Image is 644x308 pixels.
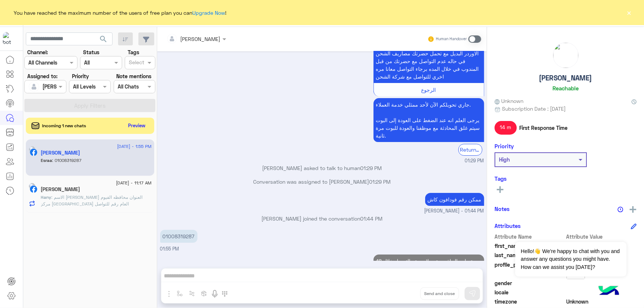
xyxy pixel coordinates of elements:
label: Note mentions [116,72,151,80]
span: 01:55 PM [160,246,179,252]
span: First Response Time [519,124,568,132]
span: locale [495,288,565,296]
span: Hany [41,194,52,200]
a: Upgrade Now [193,10,225,16]
span: [PERSON_NAME] - 01:44 PM [424,208,484,215]
h6: Reachable [552,85,579,91]
p: 14/8/2025, 2:02 PM [373,255,484,275]
div: Return to Bot [458,144,482,155]
span: first_name [495,242,565,250]
span: null [566,279,637,287]
span: gender [495,279,565,287]
img: picture [29,183,35,190]
h6: Priority [495,143,514,149]
span: null [566,288,637,296]
span: 01:29 PM [465,158,484,165]
span: Subscription Date : [DATE] [502,105,566,113]
span: last_name [495,251,565,259]
span: [DATE] - 11:17 AM [116,180,151,186]
span: You have reached the maximum number of the users of free plan you can ! [14,9,227,17]
button: × [626,9,633,16]
small: Human Handover [436,36,467,42]
button: Send and close [420,287,459,300]
span: Esraa [41,158,52,163]
img: Facebook [30,186,37,193]
img: Facebook [30,149,37,156]
span: timezone [495,298,565,305]
span: Unknown [566,298,637,305]
img: defaultAdmin.png [29,82,39,92]
span: [DATE] - 1:55 PM [117,143,151,150]
h6: Notes [495,205,510,212]
span: Unknown [495,97,523,105]
span: 01:44 PM [361,215,383,222]
span: Attribute Name [495,233,565,240]
h6: Attributes [495,222,521,229]
p: 14/8/2025, 1:44 PM [425,193,484,206]
span: 14 m [495,121,517,134]
h5: Esraa Abd Elfatah [41,150,80,156]
span: 01008319287 [52,158,82,163]
div: Select [128,58,144,68]
button: Apply Filters [24,99,155,112]
img: hulul-logo.png [596,278,622,304]
span: Incoming 1 new chats [42,122,86,129]
img: notes [617,207,623,212]
p: Conversation was assigned to [PERSON_NAME] [160,178,484,186]
p: [PERSON_NAME] asked to talk to human [160,164,484,172]
label: Priority [72,72,89,80]
span: Hello!👋 We're happy to chat with you and answer any questions you might have. How can we assist y... [515,242,626,277]
label: Status [83,48,99,56]
img: picture [553,43,578,68]
button: search [94,32,113,48]
span: profile_pic [495,261,565,278]
h5: [PERSON_NAME] [539,74,592,82]
img: add [630,206,636,213]
label: Channel: [27,48,48,56]
img: 713415422032625 [3,32,16,45]
h6: Tags [495,175,637,182]
span: الاسم هانى حمدى سعد العنوان محافظه الفيوم مركز سنورس بجوار المستشفى العام رقم للتواصل ٠١٠٠١٨٩٢٦٨٩ [41,194,143,213]
p: 14/8/2025, 1:29 PM [373,98,484,142]
h5: Hany Hamdy [41,186,80,193]
button: Preview [125,120,149,131]
img: picture [29,146,35,153]
p: [PERSON_NAME] joined the conversation [160,215,484,222]
p: 14/8/2025, 1:55 PM [160,230,197,243]
span: الرجوع [421,87,436,93]
label: Assigned to: [27,72,58,80]
label: Tags [128,48,139,56]
span: search [99,35,108,44]
span: 01:29 PM [369,179,391,185]
span: 01:29 PM [361,165,382,171]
